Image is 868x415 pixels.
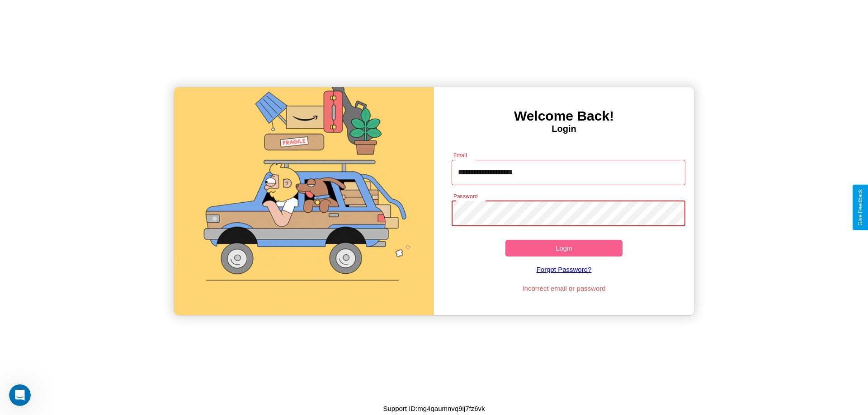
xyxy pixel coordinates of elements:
img: gif [174,87,434,315]
a: Forgot Password? [447,256,681,282]
p: Incorrect email or password [447,282,681,294]
div: Give Feedback [857,189,863,226]
p: Support ID: mg4qaumnvq9ij7fz6vk [383,402,485,415]
h4: Login [434,124,694,134]
iframe: Intercom live chat [9,384,31,406]
label: Password [453,192,477,200]
label: Email [453,151,467,159]
button: Login [505,240,623,256]
h3: Welcome Back! [434,108,694,124]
